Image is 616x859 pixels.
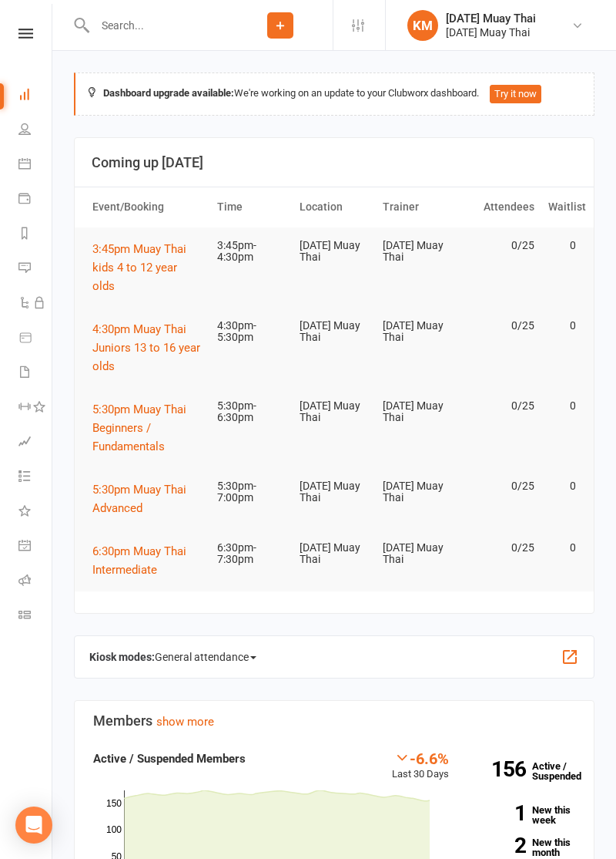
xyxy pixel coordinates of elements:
div: KM [407,10,438,41]
th: Trainer [376,187,459,227]
div: Last 30 Days [392,750,449,783]
td: 0 [541,388,583,424]
span: 6:30pm Muay Thai Intermediate [92,544,186,577]
strong: Active / Suspended Members [93,752,246,766]
strong: Kiosk modes: [89,651,155,663]
th: Attendees [458,187,541,227]
div: [DATE] Muay Thai [446,12,536,25]
td: 5:30pm-7:00pm [210,468,293,517]
a: Reports [18,217,53,252]
td: [DATE] Muay Thai [376,388,459,436]
td: 0/25 [458,530,541,566]
a: 1New this week [472,805,575,825]
span: General attendance [155,645,256,669]
td: [DATE] Muay Thai [376,227,459,276]
th: Time [210,187,293,227]
a: Payments [18,183,53,217]
a: What's New [18,495,53,530]
td: 6:30pm-7:30pm [210,530,293,578]
td: 0/25 [458,388,541,424]
button: 5:30pm Muay Thai Advanced [92,480,203,517]
td: 0/25 [458,227,541,264]
div: [DATE] Muay Thai [446,25,536,39]
td: [DATE] Muay Thai [293,308,376,356]
h3: Coming up [DATE] [92,155,577,170]
td: 3:45pm-4:30pm [210,227,293,276]
a: General attendance kiosk mode [18,530,53,564]
strong: 2 [472,835,526,856]
button: Try it now [490,85,541,103]
span: 3:45pm Muay Thai kids 4 to 12 year olds [92,242,186,293]
td: 0 [541,227,583,264]
th: Event/Booking [85,187,210,227]
a: Calendar [18,148,53,183]
td: [DATE] Muay Thai [293,530,376,578]
a: People [18,113,53,148]
strong: Dashboard upgrade available: [103,87,234,99]
a: Assessments [18,426,53,460]
td: 0 [541,468,583,504]
th: Waitlist [541,187,583,227]
button: 3:45pm Muay Thai kids 4 to 12 year olds [92,240,203,295]
strong: 1 [472,803,526,824]
a: Dashboard [18,79,53,113]
a: show more [156,715,214,729]
strong: 156 [472,759,526,780]
td: [DATE] Muay Thai [376,308,459,356]
td: 0 [541,308,583,344]
td: 0/25 [458,308,541,344]
span: 5:30pm Muay Thai Beginners / Fundamentals [92,403,186,453]
td: [DATE] Muay Thai [293,227,376,276]
td: 4:30pm-5:30pm [210,308,293,356]
div: Open Intercom Messenger [15,807,52,844]
span: 5:30pm Muay Thai Advanced [92,483,186,515]
h3: Members [93,713,575,729]
div: We're working on an update to your Clubworx dashboard. [74,72,594,116]
a: 2New this month [472,837,575,857]
td: [DATE] Muay Thai [293,388,376,436]
td: [DATE] Muay Thai [293,468,376,517]
button: 4:30pm Muay Thai Juniors 13 to 16 year olds [92,320,203,376]
span: 4:30pm Muay Thai Juniors 13 to 16 year olds [92,322,200,373]
td: 0 [541,530,583,566]
input: Search... [90,15,228,36]
td: [DATE] Muay Thai [376,530,459,578]
a: Class kiosk mode [18,599,53,634]
a: Roll call kiosk mode [18,564,53,599]
td: 5:30pm-6:30pm [210,388,293,436]
a: 156Active / Suspended [464,750,587,793]
a: Product Sales [18,322,53,356]
td: [DATE] Muay Thai [376,468,459,517]
button: 5:30pm Muay Thai Beginners / Fundamentals [92,400,203,456]
div: -6.6% [392,750,449,766]
button: 6:30pm Muay Thai Intermediate [92,542,203,579]
td: 0/25 [458,468,541,504]
th: Location [293,187,376,227]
